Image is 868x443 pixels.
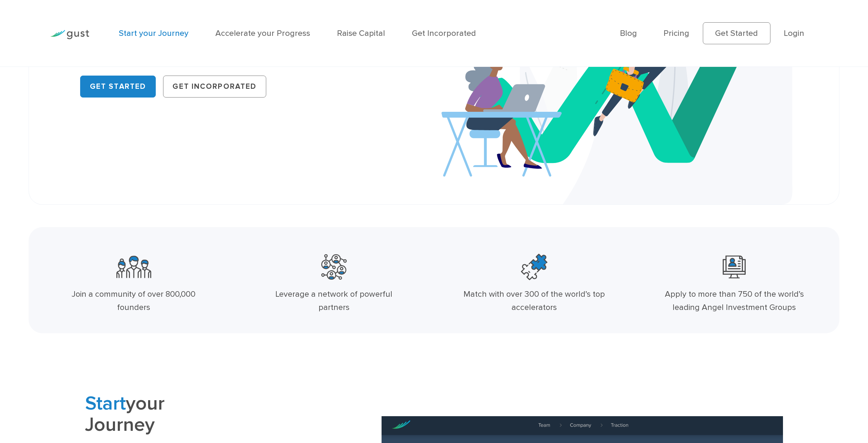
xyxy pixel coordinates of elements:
[663,28,689,38] a: Pricing
[703,22,770,44] a: Get Started
[620,28,637,38] a: Blog
[59,287,208,314] div: Join a community of over 800,000 founders
[460,287,609,314] div: Match with over 300 of the world’s top accelerators
[85,392,126,415] span: Start
[337,28,385,38] a: Raise Capital
[784,28,804,38] a: Login
[163,76,266,98] a: Get Incorporated
[521,250,547,284] img: Top Accelerators
[723,250,746,284] img: Leading Angel Investment
[50,30,89,39] img: Gust Logo
[660,287,809,314] div: Apply to more than 750 of the world’s leading Angel Investment Groups
[119,28,189,38] a: Start your Journey
[85,393,329,435] h2: your Journey
[116,250,151,284] img: Community Founders
[259,287,408,314] div: Leverage a network of powerful partners
[412,28,476,38] a: Get Incorporated
[80,76,155,98] a: Get Started
[215,28,310,38] a: Accelerate your Progress
[321,250,347,284] img: Powerful Partners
